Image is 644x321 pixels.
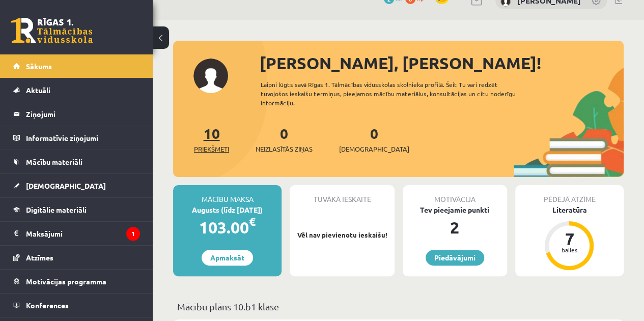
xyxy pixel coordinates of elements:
a: Ziņojumi [13,102,140,126]
a: Informatīvie ziņojumi [13,126,140,150]
div: 103.00 [173,215,282,240]
div: Mācību maksa [173,185,282,205]
a: Mācību materiāli [13,150,140,173]
span: Konferences [26,301,69,310]
a: Apmaksāt [202,250,253,266]
a: [DEMOGRAPHIC_DATA] [13,174,140,197]
p: Vēl nav pievienotu ieskaišu! [295,230,389,240]
legend: Informatīvie ziņojumi [26,126,140,150]
a: 0Neizlasītās ziņas [256,124,313,154]
span: [DEMOGRAPHIC_DATA] [339,144,409,154]
a: Aktuāli [13,78,140,102]
div: Pēdējā atzīme [515,185,624,205]
div: Augusts (līdz [DATE]) [173,205,282,215]
a: Piedāvājumi [426,250,484,266]
div: Laipni lūgts savā Rīgas 1. Tālmācības vidusskolas skolnieka profilā. Šeit Tu vari redzēt tuvojošo... [261,80,531,107]
i: 1 [126,227,140,241]
span: Sākums [26,62,52,71]
p: Mācību plāns 10.b1 klase [177,300,620,313]
div: Tev pieejamie punkti [403,205,507,215]
div: Tuvākā ieskaite [290,185,394,205]
span: [DEMOGRAPHIC_DATA] [26,181,106,190]
div: balles [554,247,584,253]
a: 10Priekšmeti [194,124,229,154]
legend: Maksājumi [26,222,140,245]
span: € [249,214,256,229]
a: 0[DEMOGRAPHIC_DATA] [339,124,409,154]
span: Atzīmes [26,253,53,262]
div: Literatūra [515,205,624,215]
a: Atzīmes [13,246,140,269]
legend: Ziņojumi [26,102,140,126]
span: Priekšmeti [194,144,229,154]
span: Motivācijas programma [26,277,106,286]
div: Motivācija [403,185,507,205]
a: Digitālie materiāli [13,198,140,221]
div: [PERSON_NAME], [PERSON_NAME]! [260,51,624,75]
a: Motivācijas programma [13,270,140,293]
span: Mācību materiāli [26,157,82,166]
a: Rīgas 1. Tālmācības vidusskola [11,18,93,43]
span: Aktuāli [26,85,50,95]
div: 7 [554,230,584,247]
a: Sākums [13,54,140,78]
span: Digitālie materiāli [26,205,87,214]
span: Neizlasītās ziņas [256,144,313,154]
div: 2 [403,215,507,240]
a: Maksājumi1 [13,222,140,245]
a: Konferences [13,294,140,317]
a: Literatūra 7 balles [515,205,624,272]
